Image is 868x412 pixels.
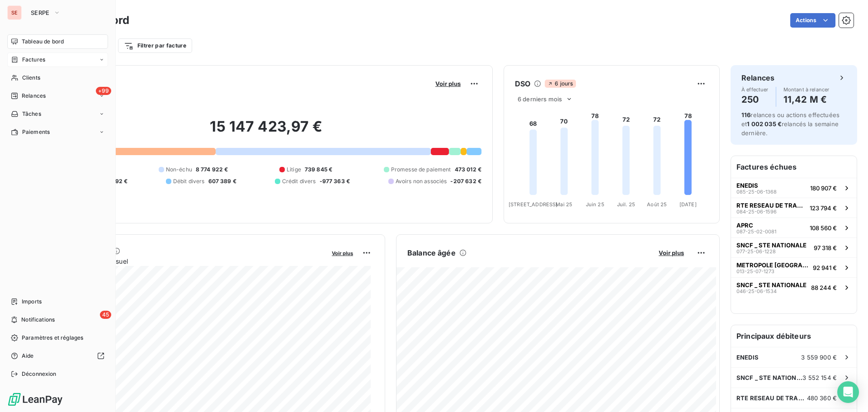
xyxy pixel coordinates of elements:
[282,177,316,185] span: Crédit divers
[545,80,576,88] span: 6 jours
[783,92,830,107] h4: 11,42 M €
[332,250,353,256] span: Voir plus
[455,166,481,174] span: 473 012 €
[810,204,837,212] span: 123 794 €
[810,185,837,192] span: 180 907 €
[586,201,604,208] tspan: Juin 25
[320,177,350,185] span: -977 363 €
[31,9,50,16] span: SERPE
[731,218,857,237] button: APRC087-25-02-0081108 560 €
[7,349,108,363] a: Aide
[741,111,750,118] span: 116
[287,166,301,174] span: Litige
[837,381,859,403] div: Open Intercom Messenger
[736,182,758,189] span: ENEDIS
[731,178,857,198] button: ENEDIS085-25-06-1368180 907 €
[22,74,40,82] span: Clients
[736,394,807,402] span: RTE RESEAU DE TRANSPORT ELECTRICITE
[22,38,64,46] span: Tableau de bord
[736,209,777,214] span: 084-25-06-1596
[736,242,807,249] span: SNCF _ STE NATIONALE
[802,374,837,381] span: 3 552 154 €
[656,249,687,257] button: Voir plus
[22,352,34,360] span: Aide
[329,249,356,257] button: Voir plus
[22,128,50,136] span: Paiements
[783,87,830,92] span: Montant à relancer
[736,261,809,269] span: METROPOLE [GEOGRAPHIC_DATA]
[736,249,776,254] span: 077-25-06-1228
[166,166,192,174] span: Non-échu
[173,177,205,185] span: Débit divers
[731,277,857,297] button: SNCF _ STE NATIONALE046-25-06-153488 244 €
[790,13,835,28] button: Actions
[7,392,63,407] img: Logo LeanPay
[515,78,530,89] h6: DSO
[118,38,192,53] button: Filtrer par facture
[305,166,332,174] span: 739 845 €
[810,224,837,232] span: 108 560 €
[811,284,837,291] span: 88 244 €
[679,201,697,208] tspan: [DATE]
[813,264,837,271] span: 92 941 €
[731,237,857,257] button: SNCF _ STE NATIONALE077-25-06-122897 318 €
[556,201,572,208] tspan: Mai 25
[22,92,46,100] span: Relances
[731,257,857,277] button: METROPOLE [GEOGRAPHIC_DATA]013-25-07-127392 941 €
[736,202,806,209] span: RTE RESEAU DE TRANSPORT ELECTRICITE
[741,72,774,83] h6: Relances
[450,177,481,185] span: -207 632 €
[741,87,769,92] span: À effectuer
[736,189,777,194] span: 085-25-06-1368
[396,177,447,185] span: Avoirs non associés
[814,244,837,251] span: 97 318 €
[736,229,776,234] span: 087-25-02-0081
[7,5,22,20] div: SE
[100,311,111,319] span: 45
[21,316,55,324] span: Notifications
[391,166,451,174] span: Promesse de paiement
[22,370,57,378] span: Déconnexion
[22,56,45,64] span: Factures
[509,201,557,208] tspan: [STREET_ADDRESS]
[736,281,807,289] span: SNCF _ STE NATIONALE
[407,247,456,258] h6: Balance âgée
[196,166,228,174] span: 8 774 922 €
[22,334,83,342] span: Paramètres et réglages
[22,110,41,118] span: Tâches
[736,289,777,294] span: 046-25-06-1534
[807,394,837,402] span: 480 360 €
[659,249,684,256] span: Voir plus
[736,269,774,274] span: 013-25-07-1273
[96,87,111,95] span: +99
[617,201,635,208] tspan: Juil. 25
[22,298,42,306] span: Imports
[51,118,481,145] h2: 15 147 423,97 €
[731,325,857,347] h6: Principaux débiteurs
[51,256,325,266] span: Chiffre d'affaires mensuel
[731,156,857,178] h6: Factures échues
[208,177,236,185] span: 607 389 €
[741,92,769,107] h4: 250
[741,111,840,137] span: relances ou actions effectuées et relancés la semaine dernière.
[801,354,837,361] span: 3 559 900 €
[736,222,753,229] span: APRC
[731,198,857,218] button: RTE RESEAU DE TRANSPORT ELECTRICITE084-25-06-1596123 794 €
[518,95,562,103] span: 6 derniers mois
[736,374,802,381] span: SNCF _ STE NATIONALE
[736,354,759,361] span: ENEDIS
[647,201,667,208] tspan: Août 25
[435,80,461,87] span: Voir plus
[747,120,782,128] span: 1 002 035 €
[433,80,463,88] button: Voir plus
